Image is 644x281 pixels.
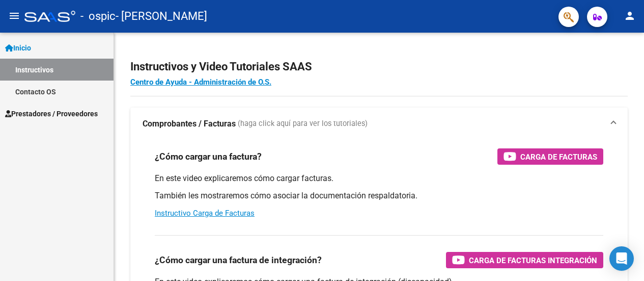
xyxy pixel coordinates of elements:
[116,5,207,28] span: - [PERSON_NAME]
[155,173,603,184] p: En este video explicaremos cómo cargar facturas.
[624,10,636,22] mat-icon: person
[155,253,322,267] h3: ¿Cómo cargar una factura de integración?
[520,150,597,163] span: Carga de Facturas
[609,246,634,271] div: Open Intercom Messenger
[497,148,603,165] button: Carga de Facturas
[8,10,20,22] mat-icon: menu
[80,5,116,28] span: - ospic
[446,252,603,268] button: Carga de Facturas Integración
[155,190,603,201] p: También les mostraremos cómo asociar la documentación respaldatoria.
[5,108,98,119] span: Prestadores / Proveedores
[130,108,628,140] mat-expansion-panel-header: Comprobantes / Facturas (haga click aquí para ver los tutoriales)
[238,118,368,130] span: (haga click aquí para ver los tutoriales)
[130,57,628,76] h2: Instructivos y Video Tutoriales SAAS
[143,118,236,130] strong: Comprobantes / Facturas
[130,78,271,87] a: Centro de Ayuda - Administración de O.S.
[5,42,31,54] span: Inicio
[155,209,255,218] a: Instructivo Carga de Facturas
[469,254,597,267] span: Carga de Facturas Integración
[155,149,262,164] h3: ¿Cómo cargar una factura?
